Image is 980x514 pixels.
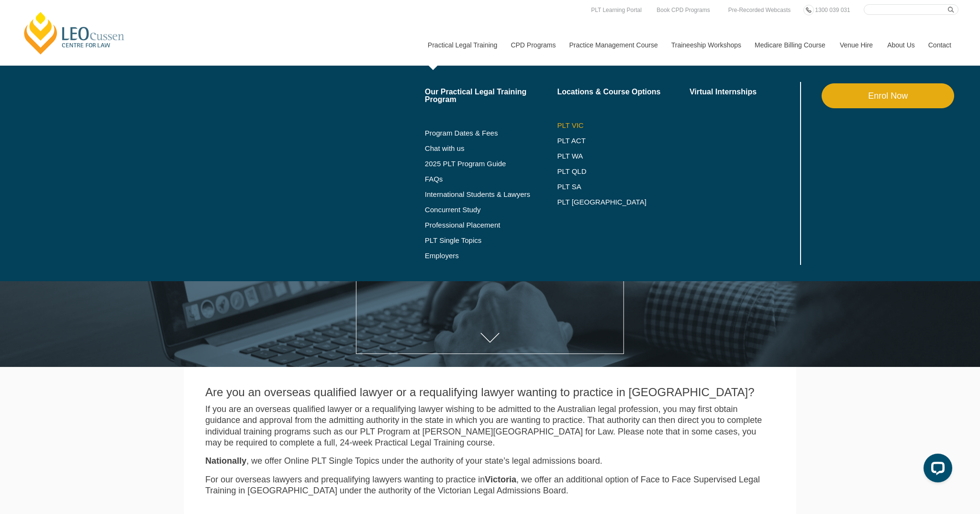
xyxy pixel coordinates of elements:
a: Employers [425,252,557,260]
iframe: LiveChat chat widget [916,450,956,490]
a: Our Practical Legal Training Program [425,88,557,103]
a: Practical Legal Training [421,24,504,66]
a: Book CPD Programs [654,5,712,15]
a: [PERSON_NAME] Centre for Law [22,11,127,56]
a: Virtual Internships [690,88,798,96]
a: Locations & Course Options [557,88,690,96]
a: CPD Programs [503,24,562,66]
a: 1300 039 031 [813,5,852,15]
a: Practice Management Course [562,24,664,66]
a: PLT VIC [557,122,690,129]
p: For our overseas lawyers and prequalifying lawyers wanting to practice in , we offer an additiona... [205,474,775,497]
strong: Nationally [205,456,246,466]
p: , we offer Online PLT Single Topics under the authority of your state’s legal admissions board. [205,456,775,467]
a: Enrol Now [822,83,954,108]
a: Traineeship Workshops [664,24,747,66]
a: Chat with us [425,145,557,152]
h2: Are you an overseas qualified lawyer or a requalifying lawyer wanting to practice in [GEOGRAPHIC_... [205,386,775,399]
a: 2025 PLT Program Guide [425,160,534,168]
a: PLT SA [557,183,690,191]
a: Program Dates & Fees [425,129,557,137]
a: Pre-Recorded Webcasts [726,5,793,15]
strong: Victoria [485,475,516,484]
a: PLT [GEOGRAPHIC_DATA] [557,198,690,206]
a: PLT Single Topics [425,237,557,244]
p: If you are an overseas qualified lawyer or a requalifying lawyer wishing to be admitted to the Au... [205,404,775,449]
a: PLT ACT [557,137,690,145]
a: Medicare Billing Course [747,24,833,66]
a: PLT Learning Portal [589,5,644,15]
a: PLT QLD [557,168,690,175]
a: International Students & Lawyers [425,191,557,198]
a: FAQs [425,175,557,183]
a: Concurrent Study [425,206,557,214]
a: About Us [880,24,921,66]
span: 1300 039 031 [815,7,850,13]
a: PLT WA [557,152,666,160]
a: Venue Hire [833,24,880,66]
a: Contact [921,24,958,66]
a: Professional Placement [425,221,557,229]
